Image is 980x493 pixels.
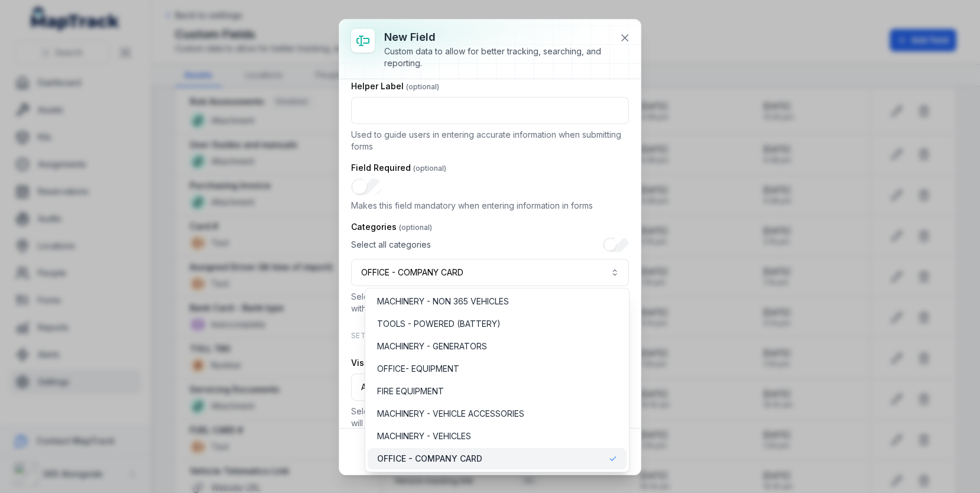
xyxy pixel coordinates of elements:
div: :r58:-form-item-label [351,238,629,286]
span: TOOLS - POWERED (BATTERY) [377,318,501,330]
span: MACHINERY - NON 365 VEHICLES [377,296,509,307]
button: OFFICE - COMPANY CARD [351,259,629,286]
span: MACHINERY - VEHICLE ACCESSORIES [377,408,524,420]
div: OFFICE - COMPANY CARD [365,288,629,472]
span: OFFICE- EQUIPMENT [377,363,459,375]
span: MACHINERY - VEHICLES [377,430,471,442]
span: MACHINERY - GENERATORS [377,340,487,352]
span: FIRE EQUIPMENT [377,385,444,397]
span: OFFICE - COMPANY CARD [377,453,482,465]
